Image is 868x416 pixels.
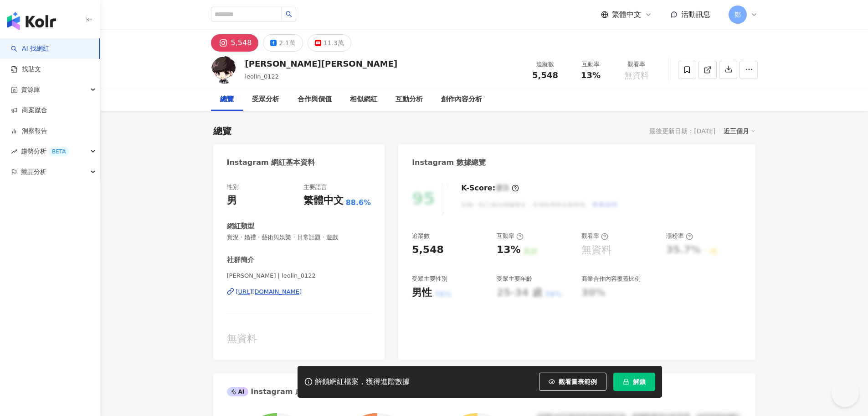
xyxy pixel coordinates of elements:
div: 互動率 [497,232,524,240]
div: 受眾分析 [252,94,279,105]
span: lock [623,379,629,385]
a: searchAI 找網紅 [11,44,49,53]
div: 13% [497,243,521,257]
span: 趨勢分析 [21,141,69,162]
div: 近三個月 [724,125,755,137]
div: 主要語言 [303,183,327,191]
span: 鄭 [734,10,741,20]
div: 漲粉率 [666,232,693,240]
div: 商業合作內容覆蓋比例 [581,275,641,283]
div: [URL][DOMAIN_NAME] [236,288,302,296]
div: 總覽 [220,94,234,105]
a: 洞察報告 [11,126,47,136]
div: [PERSON_NAME][PERSON_NAME] [245,58,398,69]
div: 最後更新日期：[DATE] [649,127,715,135]
div: 社群簡介 [227,255,254,265]
span: 繁體中文 [612,10,641,20]
a: [URL][DOMAIN_NAME] [227,288,371,296]
span: rise [11,148,17,155]
a: 找貼文 [11,65,41,74]
div: 受眾主要性別 [412,275,447,283]
div: K-Score : [461,183,519,193]
div: 繁體中文 [303,194,344,208]
span: 5,548 [532,70,558,80]
div: 觀看率 [619,60,654,69]
span: 資源庫 [21,79,40,100]
div: 無資料 [581,243,611,257]
span: 88.6% [346,198,371,208]
div: 男性 [412,286,432,300]
div: 互動率 [574,60,608,69]
div: 2.1萬 [279,37,295,49]
a: 商案媒合 [11,106,47,115]
div: 性別 [227,183,239,191]
div: 5,548 [231,37,252,49]
span: 無資料 [624,71,649,80]
div: 5,548 [412,243,444,257]
div: 11.3萬 [324,37,344,49]
div: 創作內容分析 [441,94,482,105]
span: 實況 · 婚禮 · 藝術與娛樂 · 日常話題 · 遊戲 [227,233,371,242]
div: 網紅類型 [227,221,254,231]
button: 解鎖 [613,373,655,391]
button: 觀看圖表範例 [539,373,606,391]
div: 男 [227,194,237,208]
div: Instagram 數據總覽 [412,158,486,168]
span: 觀看圖表範例 [559,378,597,385]
span: 活動訊息 [681,10,710,19]
button: 2.1萬 [263,34,303,52]
span: 13% [581,71,601,80]
div: 追蹤數 [528,60,563,69]
span: leolin_0122 [245,73,279,80]
span: [PERSON_NAME] | leolin_0122 [227,272,371,280]
div: 相似網紅 [350,94,377,105]
div: Instagram 網紅基本資料 [227,158,315,168]
img: logo [7,12,56,30]
div: 解鎖網紅檔案，獲得進階數據 [315,377,410,387]
span: search [286,11,292,17]
div: 受眾主要年齡 [497,275,532,283]
span: 解鎖 [633,378,646,385]
div: BETA [48,147,69,156]
div: 無資料 [227,332,371,346]
div: 追蹤數 [412,232,430,240]
div: 合作與價值 [298,94,332,105]
button: 5,548 [211,34,259,52]
img: KOL Avatar [211,56,238,84]
div: 觀看率 [581,232,608,240]
div: 互動分析 [395,94,423,105]
div: 總覽 [213,125,231,137]
button: 11.3萬 [308,34,351,52]
span: 競品分析 [21,162,46,182]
